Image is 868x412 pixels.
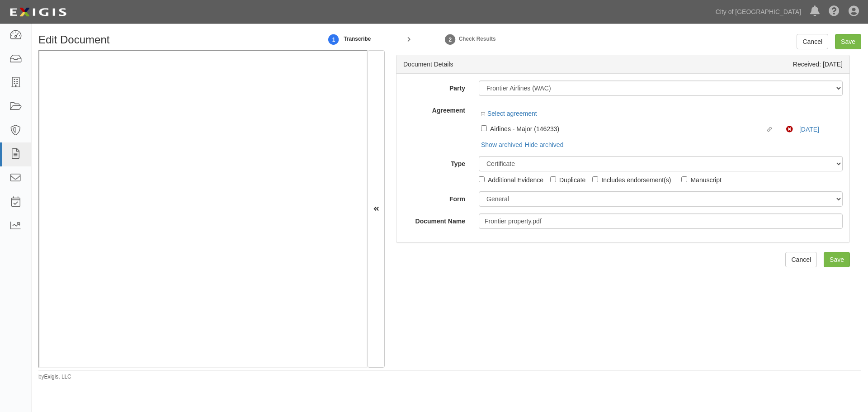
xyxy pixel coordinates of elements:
[396,191,472,204] label: Form
[523,141,564,148] a: Hide arhived
[327,29,340,49] a: 1
[785,252,817,267] a: Cancel
[681,176,687,182] input: Manuscript
[711,3,806,21] a: City of [GEOGRAPHIC_DATA]
[479,176,485,182] input: Additional Evidence
[835,34,861,49] input: Save
[443,34,457,45] strong: 2
[38,34,304,46] h1: Edit Document
[786,126,797,133] i: Non-Compliant
[559,175,585,185] div: Duplicate
[344,36,371,42] small: Transcribe
[481,110,537,117] a: Select agreement
[396,81,472,93] label: Party
[550,176,556,182] input: Duplicate
[459,36,496,42] small: Check Results
[488,175,543,185] div: Additional Evidence
[396,213,472,226] label: Document Name
[490,123,765,133] div: Airlines - Major (146233)
[38,373,71,381] small: by
[824,252,850,267] input: Save
[396,156,472,168] label: Type
[797,34,828,49] a: Cancel
[799,126,819,133] a: [DATE]
[793,60,843,69] div: Received: [DATE]
[396,103,472,115] label: Agreement
[690,175,721,185] div: Manuscript
[403,60,453,69] div: Document Details
[327,34,340,45] strong: 1
[7,4,69,20] img: logo-5460c22ac91f19d4615b14bd174203de0afe785f0fc80cf4dbbc73dc1793850b.png
[479,141,523,148] a: Show arhived
[457,35,496,42] a: Check Results
[592,176,598,182] input: Includes endorsement(s)
[829,6,840,17] i: Help Center - Complianz
[601,175,671,185] div: Includes endorsement(s)
[44,374,71,380] a: Exigis, LLC
[443,29,457,49] a: 2
[767,128,775,132] i: Linked agreement
[481,125,487,131] input: Airlines - Major (146233)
